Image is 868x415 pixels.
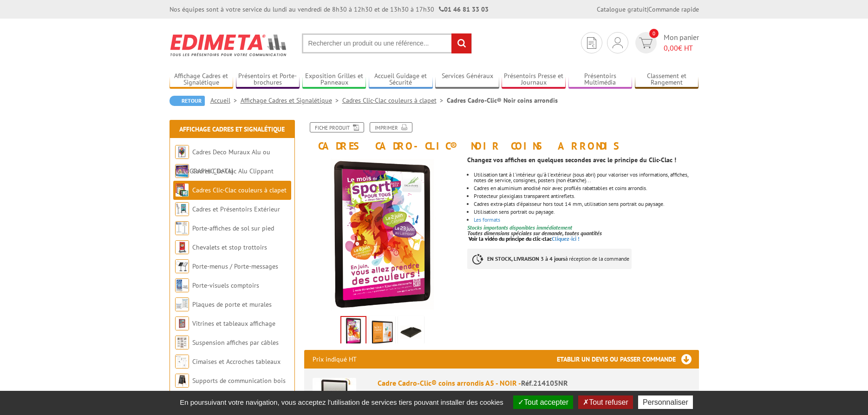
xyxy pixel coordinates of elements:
img: Suspension affiches par câbles [175,336,189,349]
a: Accueil [210,96,241,105]
img: cadres_affichage_cadro-clic_noir_214105nr2.jpg [341,317,365,346]
span: 0 [649,29,659,38]
span: Réf.214105NR [521,378,568,388]
a: Cadres Clic-Clac Alu Clippant [192,167,274,175]
img: Porte-visuels comptoirs [175,278,189,292]
strong: Changez vos affiches en quelques secondes avec le principe du Clic-Clac ! [467,156,676,164]
button: Personnaliser (fenêtre modale) [638,395,693,409]
img: Porte-affiches de sol sur pied [175,221,189,235]
a: Porte-menus / Porte-messages [192,262,278,270]
a: Suspension affiches par câbles [192,338,279,347]
a: Les formats [474,216,500,223]
h3: Etablir un devis ou passer commande [557,350,699,369]
a: Retour [170,96,205,106]
a: Exposition Grilles et Panneaux [302,72,366,87]
img: Plaques de porte et murales [175,297,189,311]
a: Porte-affiches de sol sur pied [192,224,274,232]
li: Utilisation tant à l'intérieur qu'à l'extérieur (sous abri) pour valoriser vos informations, affi... [474,172,698,183]
img: Chevalets et stop trottoirs [175,240,189,254]
a: devis rapide 0 Mon panier 0,00€ HT [633,32,699,53]
a: Cadres Clic-Clac couleurs à clapet [342,96,447,105]
a: Porte-visuels comptoirs [192,281,259,290]
li: Utilisation sens portrait ou paysage. [474,209,698,215]
span: € HT [664,43,699,53]
div: Cadre Cadro-Clic® coins arrondis A5 - NOIR - [378,378,691,389]
a: Affichage Cadres et Signalétique [179,125,285,133]
strong: EN STOCK, LIVRAISON 3 à 4 jours [487,255,565,262]
a: Affichage Cadres et Signalétique [241,96,342,105]
a: Cimaises et Accroches tableaux [192,357,281,366]
span: 0,00 [664,43,678,53]
a: Plaques de porte et murales [192,300,272,309]
div: Nos équipes sont à votre service du lundi au vendredi de 8h30 à 12h30 et de 13h30 à 17h30 [170,5,489,14]
img: cadres_affichage_cadro-clic_noir_214105nr_3.jpg [400,318,422,347]
img: Cimaises et Accroches tableaux [175,355,189,369]
input: rechercher [451,33,471,53]
a: Présentoirs et Porte-brochures [236,72,300,87]
a: Commande rapide [648,5,699,13]
li: Cadres Cadro-Clic® Noir coins arrondis [447,96,558,105]
a: Présentoirs Presse et Journaux [502,72,566,87]
img: cadres_affichage_cadro-clic_noir_214105nr2.jpg [304,156,461,313]
a: Cadres et Présentoirs Extérieur [192,205,280,213]
a: Chevalets et stop trottoirs [192,243,267,251]
img: devis rapide [639,38,653,48]
a: Imprimer [370,122,412,132]
a: Cadres Deco Muraux Alu ou [GEOGRAPHIC_DATA] [175,148,270,175]
strong: 01 46 81 33 03 [439,5,489,13]
span: En poursuivant votre navigation, vous acceptez l'utilisation de services tiers pouvant installer ... [175,398,508,406]
a: Classement et Rangement [635,72,699,87]
font: Stocks importants disponibles immédiatement [467,224,572,231]
img: Vitrines et tableaux affichage [175,316,189,330]
img: devis rapide [587,37,596,49]
em: Toutes dimensions spéciales sur demande, toutes quantités [467,230,602,237]
button: Tout refuser [578,395,633,409]
a: Catalogue gratuit [597,5,647,13]
a: Présentoirs Multimédia [568,72,633,87]
img: Cadres et Présentoirs Extérieur [175,202,189,216]
a: Services Généraux [435,72,499,87]
img: Porte-menus / Porte-messages [175,259,189,273]
a: Supports de communication bois [192,376,286,385]
p: Prix indiqué HT [313,350,357,369]
span: Mon panier [664,32,699,53]
p: à réception de la commande [467,249,632,269]
li: Cadres en aluminium anodisé noir avec profilés rabattables et coins arrondis. [474,185,698,191]
img: devis rapide [613,37,623,48]
span: Voir la vidéo du principe du clic-clac [469,235,552,242]
img: Cadres Clic-Clac couleurs à clapet [175,183,189,197]
img: Cadres Deco Muraux Alu ou Bois [175,145,189,159]
img: Supports de communication bois [175,374,189,388]
a: Affichage Cadres et Signalétique [170,72,234,87]
img: Edimeta [170,28,288,62]
a: Accueil Guidage et Sécurité [369,72,433,87]
a: Fiche produit [310,122,364,132]
a: Voir la vidéo du principe du clic-clacCliquez-ici ! [469,235,580,242]
div: | [597,5,699,14]
img: cadres_affichage_cadro-clic_noir_214105nr2_2.jpg [371,318,393,347]
button: Tout accepter [513,395,573,409]
input: Rechercher un produit ou une référence... [302,33,472,53]
a: Vitrines et tableaux affichage [192,319,275,328]
a: Cadres Clic-Clac couleurs à clapet [192,186,287,194]
li: Cadres extra-plats d'épaisseur hors tout 14 mm, utilisation sens portrait ou paysage. [474,201,698,207]
li: Protecteur plexiglass transparent antireflets. [474,193,698,199]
